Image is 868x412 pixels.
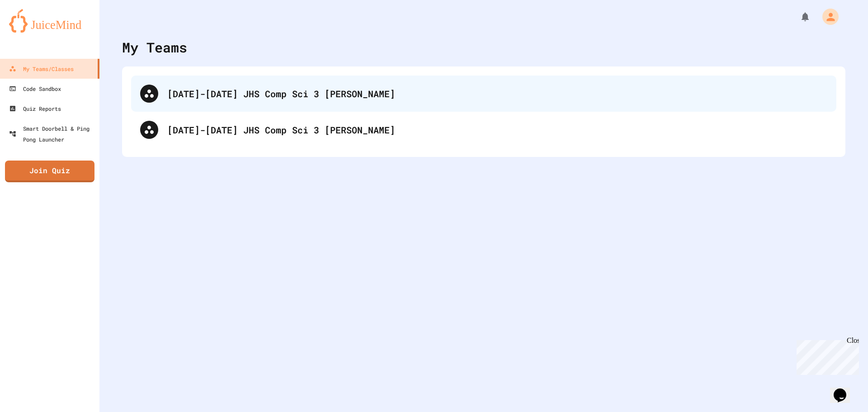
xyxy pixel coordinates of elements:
div: My Account [813,6,841,27]
div: My Teams [122,37,187,57]
div: Code Sandbox [9,83,61,94]
div: [DATE]-[DATE] JHS Comp Sci 3 [PERSON_NAME] [131,112,836,148]
div: [DATE]-[DATE] JHS Comp Sci 3 [PERSON_NAME] [167,87,827,100]
iframe: chat widget [830,376,859,403]
div: My Teams/Classes [9,63,74,74]
div: [DATE]-[DATE] JHS Comp Sci 3 [PERSON_NAME] [167,123,827,137]
div: Smart Doorbell & Ping Pong Launcher [9,123,96,145]
div: Quiz Reports [9,103,61,114]
a: Join Quiz [5,161,94,182]
img: logo-orange.svg [9,9,90,33]
div: Chat with us now!Close [4,4,62,57]
iframe: chat widget [793,336,859,375]
div: [DATE]-[DATE] JHS Comp Sci 3 [PERSON_NAME] [131,76,836,112]
div: My Notifications [783,9,813,24]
